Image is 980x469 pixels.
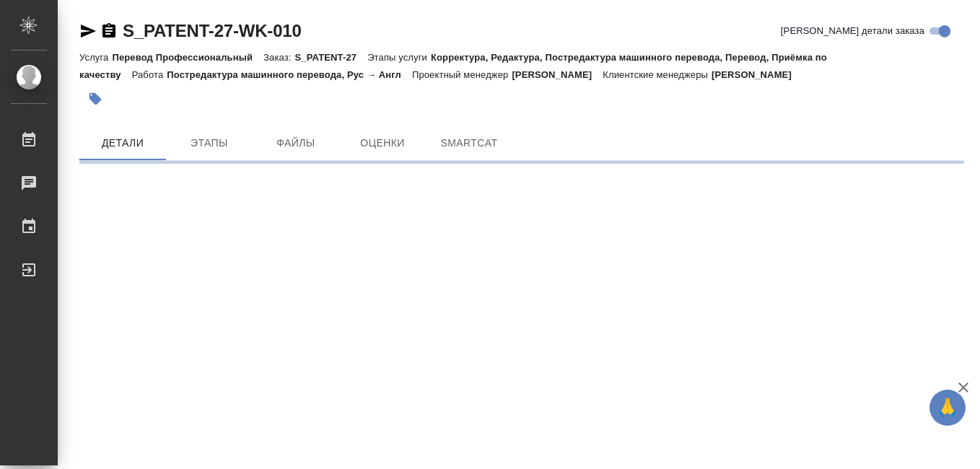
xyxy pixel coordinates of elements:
[412,69,512,80] p: Проектный менеджер
[112,52,263,63] p: Перевод Профессиональный
[175,134,244,152] span: Этапы
[167,69,412,80] p: Постредактура машинного перевода, Рус → Англ
[79,22,97,40] button: Скопировать ссылку для ЯМессенджера
[295,52,368,63] p: S_PATENT-27
[603,69,712,80] p: Клиентские менеджеры
[100,22,118,40] button: Скопировать ссылку
[935,393,960,423] span: 🙏
[88,134,157,152] span: Детали
[132,69,167,80] p: Работа
[512,69,603,80] p: [PERSON_NAME]
[123,21,302,40] a: S_PATENT-27-WK-010
[263,52,294,63] p: Заказ:
[79,52,112,63] p: Услуга
[79,52,827,80] p: Корректура, Редактура, Постредактура машинного перевода, Перевод, Приёмка по качеству
[367,52,431,63] p: Этапы услуги
[79,83,111,115] button: Добавить тэг
[712,69,802,80] p: [PERSON_NAME]
[929,390,966,426] button: 🙏
[348,134,417,152] span: Оценки
[261,134,331,152] span: Файлы
[434,134,504,152] span: SmartCat
[781,24,924,38] span: [PERSON_NAME] детали заказа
